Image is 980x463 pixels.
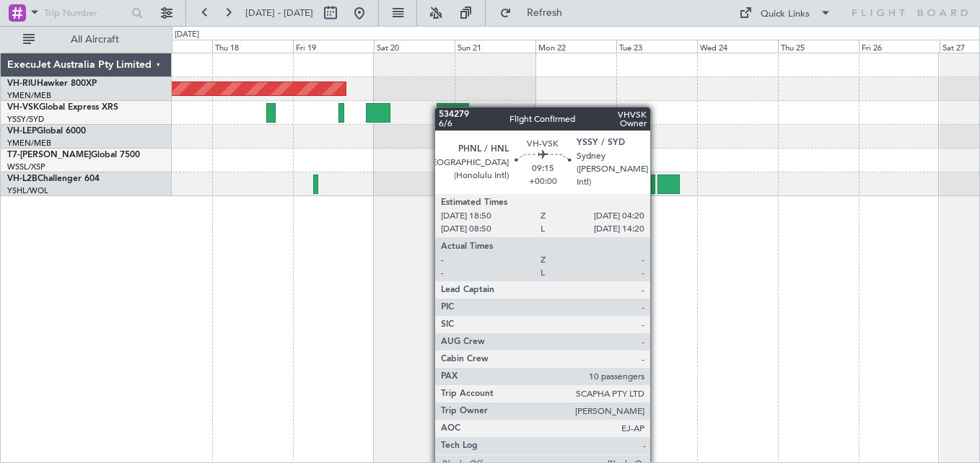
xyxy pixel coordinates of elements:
[374,40,455,53] div: Sat 20
[761,7,810,22] div: Quick Links
[175,29,199,41] div: [DATE]
[778,40,859,53] div: Thu 25
[7,138,51,149] a: YMEN/MEB
[7,127,37,136] span: VH-LEP
[212,40,293,53] div: Thu 18
[515,8,575,18] span: Refresh
[7,175,38,183] span: VH-L2B
[293,40,374,53] div: Fri 19
[7,90,51,101] a: YMEN/MEB
[7,103,118,112] a: VH-VSKGlobal Express XRS
[859,40,940,53] div: Fri 26
[7,103,39,112] span: VH-VSK
[7,185,48,196] a: YSHL/WOL
[455,40,535,53] div: Sun 21
[7,114,44,125] a: YSSY/SYD
[7,151,140,159] a: T7-[PERSON_NAME]Global 7500
[7,127,86,136] a: VH-LEPGlobal 6000
[7,79,97,88] a: VH-RIUHawker 800XP
[7,79,37,88] span: VH-RIU
[697,40,778,53] div: Wed 24
[7,151,91,159] span: T7-[PERSON_NAME]
[7,162,45,172] a: WSSL/XSP
[616,40,697,53] div: Tue 23
[44,2,127,24] input: Trip Number
[16,28,157,51] button: All Aircraft
[732,1,839,25] button: Quick Links
[38,35,152,45] span: All Aircraft
[245,6,313,19] span: [DATE] - [DATE]
[7,175,100,183] a: VH-L2BChallenger 604
[493,1,579,25] button: Refresh
[535,40,616,53] div: Mon 22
